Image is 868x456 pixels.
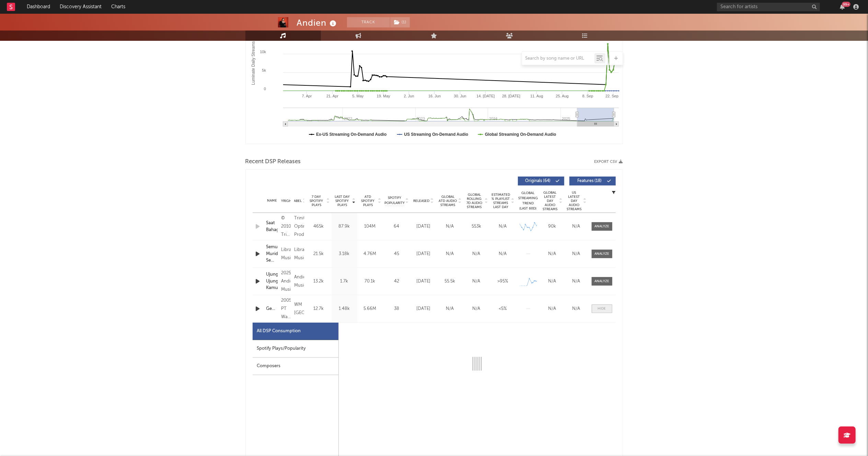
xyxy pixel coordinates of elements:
a: Saat Bahagia [266,220,278,233]
div: All DSP Consumption [253,323,338,340]
div: [DATE] [412,278,435,285]
span: Copyright [274,199,294,203]
div: N/A [465,278,488,285]
div: N/A [439,251,462,257]
text: 5. May [352,94,364,98]
text: 10k [260,50,266,54]
button: Export CSV [594,160,623,164]
span: Released [414,199,430,203]
div: N/A [491,223,514,230]
div: 90k [542,223,563,230]
div: 45 [385,251,409,257]
div: 42 [385,278,409,285]
span: Global Rolling 7D Audio Streams [465,193,484,209]
text: Global Streaming On-Demand Audio [485,132,556,137]
input: Search for artists [717,3,820,11]
text: 30. Jun [454,94,466,98]
div: 4.76M [359,251,381,257]
div: Andien Music [294,273,304,290]
text: 2. Jun [404,94,414,98]
div: 38 [385,305,409,312]
text: 14. [DATE] [476,94,495,98]
text: 8. Sep [582,94,593,98]
text: 7. Apr [302,94,312,98]
div: 12.7k [308,305,330,312]
div: Composers [253,358,338,375]
div: 465k [308,223,330,230]
a: Ujung-Ujungnya Kamu [266,271,278,291]
div: N/A [439,305,462,312]
text: US Streaming On-Demand Audio [404,132,468,137]
span: ( 1 ) [390,17,410,27]
text: 0 [264,87,266,91]
div: N/A [566,251,587,257]
div: 3.18k [333,251,356,257]
div: 1.48k [333,305,356,312]
span: 7 Day Spotify Plays [308,195,326,207]
div: 13.2k [308,278,330,285]
div: [DATE] [412,223,435,230]
div: © 2010 Trinity Optima Production [281,214,291,239]
text: Ex-US Streaming On-Demand Audio [316,132,387,137]
text: 19. May [377,94,390,98]
div: Libraries Music [294,246,304,262]
div: 1.7k [333,278,356,285]
input: Search by song name or URL [522,56,594,61]
a: Semua Murid Semua Guru [266,244,278,264]
div: N/A [566,223,587,230]
div: N/A [491,251,514,257]
button: 99+ [840,4,845,10]
div: 2025 Andien Music [281,269,291,294]
div: N/A [542,251,563,257]
text: 11. Aug [530,94,543,98]
span: Global ATD Audio Streams [439,195,458,207]
div: Spotify Plays/Popularity [253,340,338,358]
div: 553k [465,223,488,230]
span: ATD Spotify Plays [359,195,377,207]
div: 64 [385,223,409,230]
svg: Luminate Daily Consumption [246,7,622,144]
span: Spotify Popularity [384,195,405,206]
div: [DATE] [412,251,435,257]
span: Recent DSP Releases [245,158,301,166]
div: N/A [465,305,488,312]
div: 70.1k [359,278,381,285]
div: N/A [542,278,563,285]
span: Global Latest Day Audio Streams [542,191,558,211]
div: WM [GEOGRAPHIC_DATA] [294,301,304,317]
div: <5% [491,305,514,312]
span: US Latest Day Audio Streams [566,191,582,211]
div: 87.9k [333,223,356,230]
div: N/A [542,305,563,312]
a: Gemintang [266,305,278,312]
span: Features ( 18 ) [574,179,605,183]
div: 21.5k [308,251,330,257]
div: Andien [297,17,338,28]
text: 28. [DATE] [502,94,520,98]
div: N/A [566,278,587,285]
span: Last Day Spotify Plays [333,195,351,207]
div: Trinity Optima Production [294,214,304,239]
div: 2005 PT Warner Music Indonesia [281,297,291,321]
div: Global Streaming Trend (Last 60D) [518,191,539,211]
text: 5k [262,68,266,72]
div: Libraries Music [281,246,291,262]
text: Luminate Daily Streams [251,41,255,85]
div: [DATE] [412,305,435,312]
div: 99 + [842,2,850,7]
div: >95% [491,278,514,285]
button: Track [347,17,390,27]
div: Name [266,198,278,203]
div: N/A [566,305,587,312]
text: 21. Apr [326,94,338,98]
span: Label [292,199,302,203]
text: 16. Jun [428,94,441,98]
text: 25. Aug [556,94,568,98]
div: 104M [359,223,381,230]
div: N/A [439,223,462,230]
span: Estimated % Playlist Streams Last Day [491,193,510,209]
button: Originals(64) [518,177,564,185]
button: Features(18) [569,177,616,185]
